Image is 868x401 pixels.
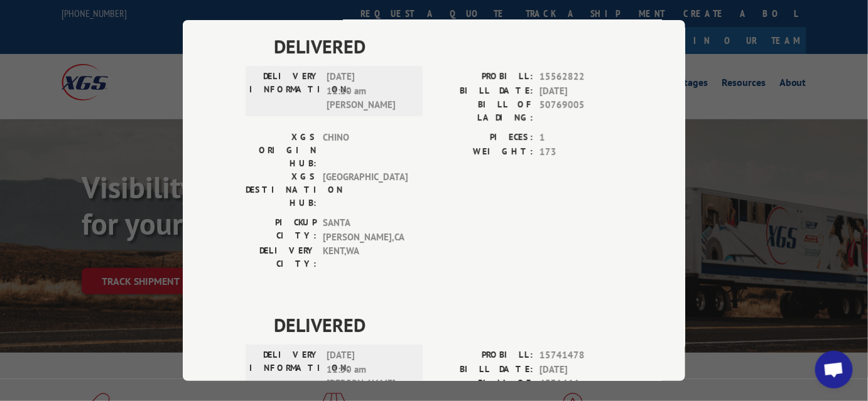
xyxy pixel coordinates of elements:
span: 50769005 [540,98,622,124]
span: 173 [540,145,622,159]
label: BILL OF LADING: [434,98,533,124]
label: DELIVERY CITY: [246,244,317,270]
label: PROBILL: [434,348,533,363]
span: 15562822 [540,70,622,84]
span: KENT , WA [323,244,408,270]
label: BILL DATE: [434,84,533,99]
div: Open chat [815,351,853,388]
span: SANTA [PERSON_NAME] , CA [323,216,408,244]
label: PICKUP CITY: [246,216,317,244]
label: PROBILL: [434,70,533,84]
label: DELIVERY INFORMATION: [249,70,320,112]
span: DELIVERED [274,32,622,60]
span: [DATE] [540,363,622,377]
span: [DATE] 11:50 am [PERSON_NAME] [327,348,411,391]
span: [DATE] 11:10 am [PERSON_NAME] [327,70,411,112]
span: CHINO [323,131,408,170]
label: BILL DATE: [434,363,533,377]
label: PIECES: [434,131,533,145]
span: 15741478 [540,348,622,363]
span: [DATE] [540,84,622,99]
span: 1 [540,131,622,145]
label: XGS ORIGIN HUB: [246,131,317,170]
span: DELIVERED [274,311,622,339]
label: XGS DESTINATION HUB: [246,170,317,210]
span: [GEOGRAPHIC_DATA] [323,170,408,210]
label: DELIVERY INFORMATION: [249,348,320,391]
label: WEIGHT: [434,145,533,159]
